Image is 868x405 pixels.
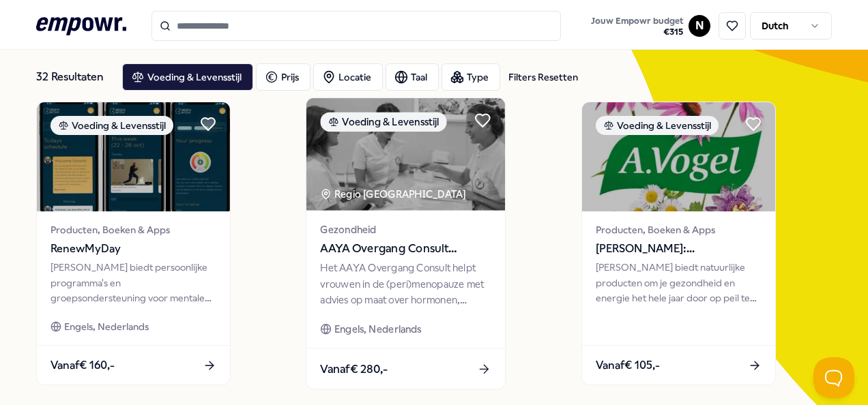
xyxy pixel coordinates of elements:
img: package image [582,102,775,211]
button: Voeding & Levensstijl [122,63,253,91]
span: Engels, Nederlands [64,319,149,334]
span: Engels, Nederlands [334,321,422,337]
a: package imageVoeding & LevensstijlRegio [GEOGRAPHIC_DATA] GezondheidAAYA Overgang Consult Gynaeco... [306,97,506,390]
a: package imageVoeding & LevensstijlProducten, Boeken & AppsRenewMyDay[PERSON_NAME] biedt persoonli... [36,102,231,385]
img: package image [37,102,230,211]
div: Voeding & Levensstijl [596,116,719,135]
span: [PERSON_NAME]: Supplementen [596,240,762,258]
div: 32 Resultaten [36,63,111,91]
div: [PERSON_NAME] biedt persoonlijke programma's en groepsondersteuning voor mentale veerkracht en vi... [50,260,216,305]
div: [PERSON_NAME] biedt natuurlijke producten om je gezondheid en energie het hele jaar door op peil ... [596,260,762,305]
div: Voeding & Levensstijl [50,116,173,135]
span: Vanaf € 160,- [50,357,115,374]
button: Prijs [256,63,310,91]
img: package image [306,98,505,211]
button: N [689,15,710,37]
span: AAYA Overgang Consult Gynaecoloog [321,240,491,258]
div: Voeding & Levensstijl [321,112,447,132]
button: Taal [386,63,439,91]
span: Producten, Boeken & Apps [50,222,216,237]
div: Het AAYA Overgang Consult helpt vrouwen in de (peri)menopauze met advies op maat over hormonen, m... [321,260,491,307]
span: RenewMyDay [50,240,216,258]
a: Jouw Empowr budget€315 [585,12,689,40]
span: Gezondheid [321,222,491,237]
span: Jouw Empowr budget [591,16,683,27]
input: Search for products, categories or subcategories [151,11,561,41]
button: Jouw Empowr budget€315 [588,13,686,40]
div: Filters Resetten [508,70,578,85]
span: Producten, Boeken & Apps [596,222,762,237]
span: Vanaf € 105,- [596,357,660,374]
span: € 315 [591,27,683,37]
button: Type [442,63,500,91]
button: Locatie [313,63,383,91]
span: Vanaf € 280,- [321,360,388,378]
a: package imageVoeding & LevensstijlProducten, Boeken & Apps[PERSON_NAME]: Supplementen[PERSON_NAME... [581,102,776,385]
iframe: Help Scout Beacon - Open [813,357,854,398]
div: Regio [GEOGRAPHIC_DATA] [321,186,469,202]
